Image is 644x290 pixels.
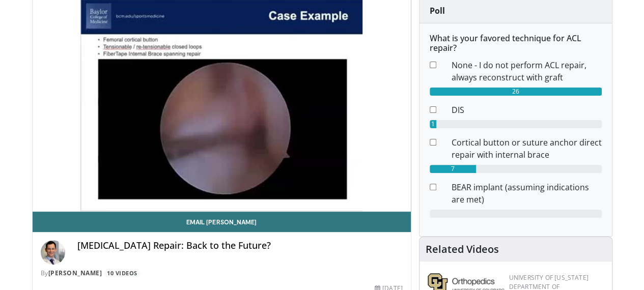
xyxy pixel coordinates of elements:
div: By [41,269,403,278]
div: 7 [430,165,476,173]
div: 26 [430,88,602,96]
dd: Cortical button or suture anchor direct repair with internal brace [444,136,609,161]
a: 10 Videos [104,269,141,278]
a: Email [PERSON_NAME] [33,212,411,232]
strong: Poll [430,5,445,16]
h6: What is your favored technique for ACL repair? [430,34,602,53]
h4: Related Videos [426,243,499,255]
div: 1 [430,120,436,128]
a: [PERSON_NAME] [48,269,102,277]
h4: [MEDICAL_DATA] Repair: Back to the Future? [77,240,403,251]
dd: None - I do not perform ACL repair, always reconstruct with graft [444,59,609,83]
img: Avatar [41,240,65,265]
dd: BEAR implant (assuming indications are met) [444,181,609,206]
dd: DIS [444,104,609,116]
